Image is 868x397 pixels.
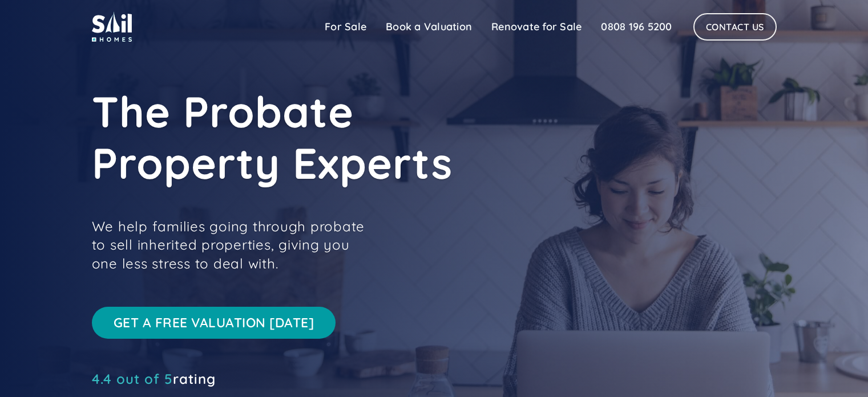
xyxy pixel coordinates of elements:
[92,217,377,272] p: We help families going through probate to sell inherited properties, giving you one less stress t...
[315,15,376,38] a: For Sale
[92,86,605,189] h1: The Probate Property Experts
[92,373,216,384] div: rating
[591,15,681,38] a: 0808 196 5200
[693,13,777,41] a: Contact Us
[92,307,336,339] a: Get a free valuation [DATE]
[92,11,132,42] img: sail home logo
[92,373,216,384] a: 4.4 out of 5rating
[482,15,591,38] a: Renovate for Sale
[92,370,173,387] span: 4.4 out of 5
[376,15,482,38] a: Book a Valuation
